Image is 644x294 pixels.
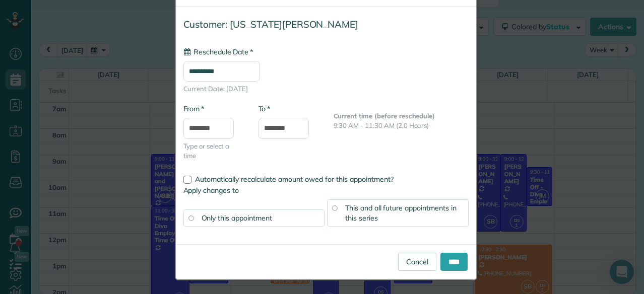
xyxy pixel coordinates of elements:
[332,205,337,210] input: This and all future appointments in this series
[334,112,435,120] b: Current time (before reschedule)
[188,215,194,220] input: Only this appointment
[183,141,243,161] span: Type or select a time
[183,84,469,94] span: Current Date: [DATE]
[183,19,469,30] h4: Customer: [US_STATE][PERSON_NAME]
[195,175,394,184] span: Automatically recalculate amount owed for this appointment?
[202,213,272,223] span: Only this appointment
[334,121,469,130] p: 9:30 AM - 11:30 AM (2.0 Hours)
[183,185,469,195] label: Apply changes to
[183,47,253,57] label: Reschedule Date
[183,104,204,114] label: From
[345,203,457,223] span: This and all future appointments in this series
[259,104,270,114] label: To
[398,253,436,271] a: Cancel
